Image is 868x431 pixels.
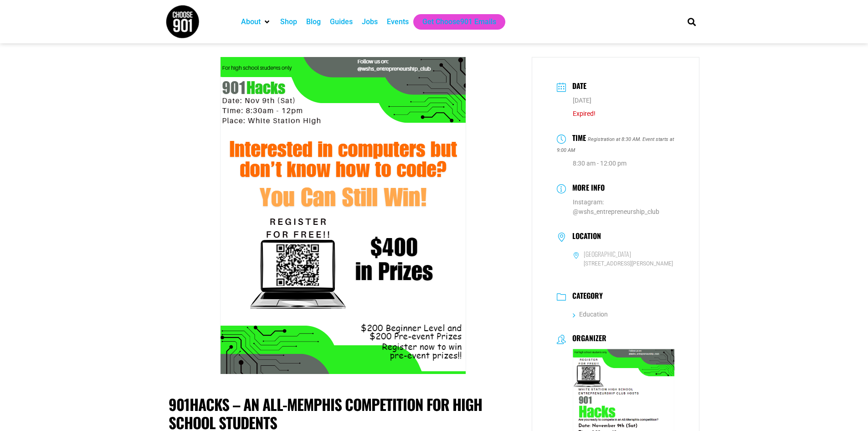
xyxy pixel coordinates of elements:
[568,334,606,345] h3: Organizer
[584,250,631,258] h6: [GEOGRAPHIC_DATA]
[568,232,601,243] h3: Location
[573,260,675,268] span: [STREET_ADDRESS][PERSON_NAME]
[568,80,586,93] h3: Date
[573,160,627,167] abbr: 8:30 am - 12:00 pm
[330,16,353,27] a: Guides
[236,14,276,30] div: About
[241,16,261,27] a: About
[568,291,603,302] h3: Category
[568,182,605,195] h3: More Info
[557,136,674,153] i: Registration at 8:30 AM. Event starts at 9:00 AM
[573,97,591,104] span: [DATE]
[387,16,409,27] a: Events
[573,311,608,318] a: Education
[280,16,297,27] a: Shop
[422,16,496,27] a: Get Choose901 Emails
[236,14,672,30] nav: Main nav
[573,198,659,215] a: Instagram: @wshs_entrepreneurship_club
[568,132,586,145] h3: Time
[362,16,378,27] a: Jobs
[684,14,699,29] div: Search
[306,16,321,27] a: Blog
[573,110,596,117] span: Expired!
[220,57,466,374] img: Join 901Hacks, a thrilling coding event for high school students at White Station High in Memphis...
